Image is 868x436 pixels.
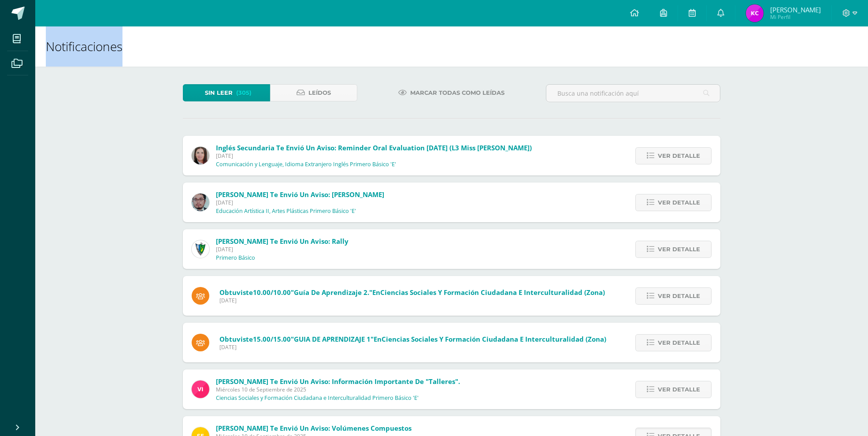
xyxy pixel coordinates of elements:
span: Ver detalle [658,288,700,304]
span: 10.00/10.00 [253,288,291,297]
span: Miércoles 10 de Septiembre de 2025 [216,386,460,393]
span: Obtuviste en [219,335,606,343]
span: Marcar todas como leídas [411,85,505,101]
input: Busca una notificación aquí [546,85,720,102]
img: 5fac68162d5e1b6fbd390a6ac50e103d.png [192,194,209,211]
a: Leídos [270,84,357,101]
img: 9f174a157161b4ddbe12118a61fed988.png [192,240,209,258]
p: Ciencias Sociales y Formación Ciudadana e Interculturalidad Primero Básico 'E' [216,395,419,402]
span: Inglés Secundaria te envió un aviso: Reminder Oral Evaluation [DATE] (L3 Miss [PERSON_NAME]) [216,143,532,152]
span: Mi Perfil [770,13,821,21]
span: Ciencias Sociales y Formación Ciudadana e Interculturalidad (Zona) [380,288,605,297]
span: [DATE] [216,152,532,160]
span: Ver detalle [658,381,700,398]
span: (305) [237,85,252,101]
img: 8af0450cf43d44e38c4a1497329761f3.png [192,147,209,164]
img: bd6d0aa147d20350c4821b7c643124fa.png [192,380,209,398]
span: [PERSON_NAME] te envió un aviso: Rally [216,237,349,246]
span: [PERSON_NAME] te envió un aviso: [PERSON_NAME] [216,190,384,199]
span: Ver detalle [658,194,700,211]
a: Sin leer(305) [183,84,270,101]
span: [PERSON_NAME] [770,5,821,14]
p: Comunicación y Lenguaje, Idioma Extranjero Inglés Primero Básico 'E' [216,161,396,168]
a: Marcar todas como leídas [388,84,516,101]
span: "GUIA DE APRENDIZAJE 1" [291,335,374,343]
span: "Guía de aprendizaje 2." [291,288,372,297]
span: [DATE] [219,343,606,351]
span: Ciencias Sociales y Formación Ciudadana e Interculturalidad (Zona) [382,335,606,343]
span: Ver detalle [658,148,700,164]
span: [DATE] [216,246,349,253]
p: Primero Básico [216,254,255,261]
img: 18eae4eb81ca7d1383ff3a5f4d19a243.png [746,4,764,22]
span: [PERSON_NAME] te envió un aviso: Volúmenes Compuestos [216,424,412,432]
span: [DATE] [219,297,605,304]
span: Leídos [308,85,331,101]
span: [PERSON_NAME] te envió un aviso: Información importante de "Talleres". [216,377,460,386]
span: 15.00/15.00 [253,335,291,343]
span: Obtuviste en [219,288,605,297]
span: Sin leer [205,85,233,101]
p: Educación Artística II, Artes Plásticas Primero Básico 'E' [216,208,356,215]
span: Ver detalle [658,335,700,351]
span: Ver detalle [658,241,700,257]
span: Notificaciones [46,38,122,55]
span: [DATE] [216,199,384,206]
